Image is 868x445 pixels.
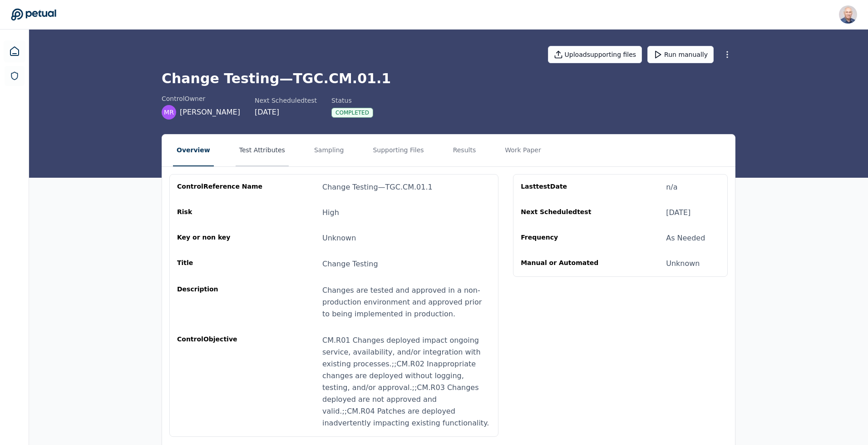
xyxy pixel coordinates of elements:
[255,96,317,105] div: Next Scheduled test
[177,182,264,193] div: control Reference Name
[173,135,214,166] button: Overview
[4,40,25,62] a: Dashboard
[322,182,433,193] div: Change Testing — TGC.CM.01.1
[647,46,714,63] button: Run manually
[322,285,491,320] div: Changes are tested and approved in a non-production environment and approved prior to being imple...
[177,258,264,270] div: Title
[322,207,339,218] div: High
[331,96,373,105] div: Status
[180,107,240,118] span: [PERSON_NAME]
[177,207,264,218] div: Risk
[311,135,348,166] button: Sampling
[666,207,690,218] div: [DATE]
[719,46,735,63] button: More Options
[501,135,545,166] button: Work Paper
[255,107,317,118] div: [DATE]
[666,233,705,244] div: As Needed
[521,233,608,244] div: Frequency
[369,135,427,166] button: Supporting Files
[521,182,608,193] div: Last test Date
[162,135,735,166] nav: Tabs
[162,70,735,87] h1: Change Testing — TGC.CM.01.1
[177,335,264,429] div: control Objective
[839,5,857,24] img: Harel K
[177,233,264,244] div: Key or non key
[548,46,642,63] button: Uploadsupporting files
[331,108,373,118] div: Completed
[521,258,608,269] div: Manual or Automated
[5,66,25,86] a: SOC
[236,135,289,166] button: Test Attributes
[11,8,56,21] a: Go to Dashboard
[449,135,480,166] button: Results
[666,182,677,193] div: n/a
[322,260,378,268] span: Change Testing
[162,94,240,103] div: control Owner
[322,335,491,429] div: CM.R01 Changes deployed impact ongoing service, availability, and/or integration with existing pr...
[521,207,608,218] div: Next Scheduled test
[322,233,356,244] div: Unknown
[164,108,174,117] span: MR
[666,258,700,269] div: Unknown
[177,285,264,320] div: Description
